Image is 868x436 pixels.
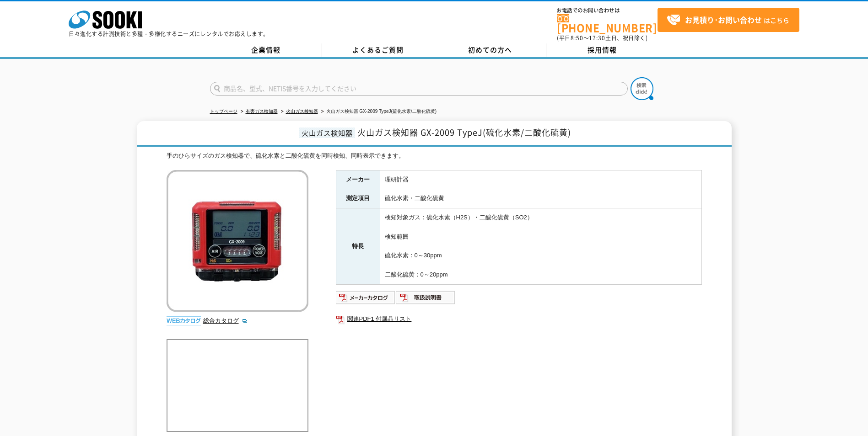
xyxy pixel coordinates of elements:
[286,109,318,114] a: 火山ガス検知器
[319,107,437,117] li: 火山ガス検知器 GX-2009 TypeJ(硫化水素/二酸化硫黄)
[631,77,653,100] img: btn_search.png
[210,43,322,57] a: 企業情報
[203,317,248,324] a: 総合カタログ
[380,170,701,189] td: 理研計器
[322,43,434,57] a: よくあるご質問
[336,189,380,208] th: 測定項目
[396,296,456,303] a: 取扱説明書
[336,290,396,305] img: メーカーカタログ
[557,8,658,13] span: お電話でのお問い合わせは
[380,189,701,208] td: 硫化水素・二酸化硫黄
[210,109,237,114] a: トップページ
[468,45,512,55] span: 初めての方へ
[589,34,605,42] span: 17:30
[557,14,658,33] a: [PHONE_NUMBER]
[167,170,308,312] img: 火山ガス検知器 GX-2009 TypeJ(硫化水素/二酸化硫黄)
[210,82,628,96] input: 商品名、型式、NETIS番号を入力してください
[336,313,702,325] a: 関連PDF1 付属品リスト
[69,31,269,37] p: 日々進化する計測技術と多種・多様化するニーズにレンタルでお応えします。
[299,128,355,138] span: 火山ガス検知器
[167,316,201,325] img: webカタログ
[380,208,701,285] td: 検知対象ガス：硫化水素（H2S）・二酸化硫黄（SO2） 検知範囲 硫化水素：0～30ppm 二酸化硫黄：0～20ppm
[571,34,583,42] span: 8:50
[336,208,380,285] th: 特長
[434,43,546,57] a: 初めての方へ
[336,296,396,303] a: メーカーカタログ
[246,109,278,114] a: 有害ガス検知器
[396,290,456,305] img: 取扱説明書
[357,126,571,138] span: 火山ガス検知器 GX-2009 TypeJ(硫化水素/二酸化硫黄)
[557,34,647,42] span: (平日 ～ 土日、祝日除く)
[667,13,789,27] span: はこちら
[336,170,380,189] th: メーカー
[167,151,702,161] div: 手のひらサイズのガス検知器で、硫化水素と二酸化硫黄を同時検知、同時表示できます。
[658,8,799,32] a: お見積り･お問い合わせはこちら
[685,14,762,25] strong: お見積り･お問い合わせ
[546,43,658,57] a: 採用情報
